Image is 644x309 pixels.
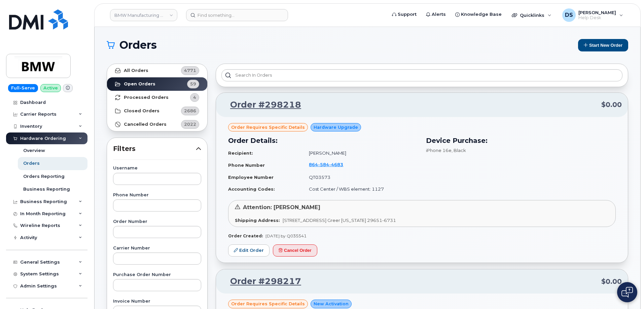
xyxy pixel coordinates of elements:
span: Orders [119,40,157,50]
label: Username [113,166,201,170]
a: All Orders4771 [107,64,207,77]
strong: Recipient: [228,150,253,156]
span: , Black [452,148,466,153]
span: 2022 [184,121,196,127]
strong: Cancelled Orders [124,122,167,127]
span: Filters [113,144,196,154]
button: Cancel Order [273,244,317,257]
span: 4683 [329,162,343,167]
button: Start New Order [578,39,628,51]
strong: Open Orders [124,81,155,87]
strong: Accounting Codes: [228,186,275,192]
span: [STREET_ADDRESS] Greer [US_STATE] 29651-6731 [283,218,396,223]
label: Phone Number [113,193,201,197]
strong: Shipping Address: [235,218,280,223]
input: Search in orders [221,69,622,81]
strong: Phone Number [228,162,265,168]
label: Carrier Number [113,246,201,250]
strong: Order Created: [228,233,263,238]
span: 584 [318,162,329,167]
span: New Activation [314,301,349,307]
span: 2686 [184,108,196,114]
span: Hardware Upgrade [314,124,358,130]
a: Order #298217 [222,275,301,287]
a: Open Orders59 [107,77,207,91]
label: Purchase Order Number [113,273,201,277]
label: Order Number [113,220,201,224]
span: 59 [190,81,196,87]
strong: Closed Orders [124,108,159,114]
span: [DATE] by Q035541 [265,233,307,238]
a: Cancelled Orders2022 [107,118,207,131]
label: Invoice Number [113,299,201,304]
a: 8645844683 [309,162,351,167]
span: Order requires Specific details [231,124,305,130]
span: $0.00 [601,277,622,286]
strong: All Orders [124,68,148,73]
h3: Device Purchase: [426,136,616,146]
span: 4771 [184,67,196,74]
a: Processed Orders4 [107,91,207,104]
td: QT03573 [303,171,418,183]
span: iPhone 16e [426,148,452,153]
span: Attention: [PERSON_NAME] [243,204,320,210]
td: [PERSON_NAME] [303,147,418,159]
span: Order requires Specific details [231,301,305,307]
strong: Employee Number [228,175,274,180]
span: 4 [193,94,196,101]
td: Cost Center / WBS element: 1127 [303,183,418,195]
a: Closed Orders2686 [107,104,207,118]
span: $0.00 [601,100,622,110]
h3: Order Details: [228,136,418,146]
a: Order #298218 [222,99,301,111]
strong: Processed Orders [124,95,169,100]
a: Edit Order [228,244,270,257]
span: 864 [309,162,343,167]
img: Open chat [621,287,633,298]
